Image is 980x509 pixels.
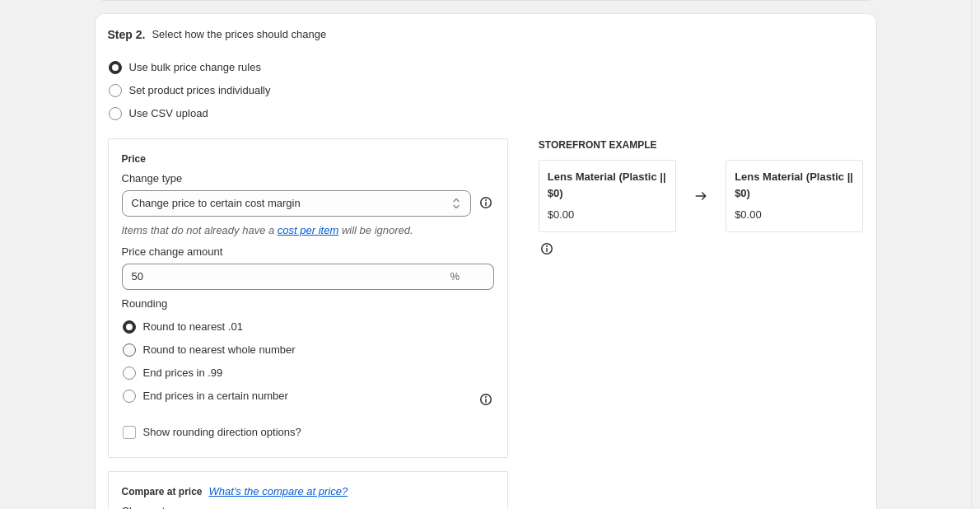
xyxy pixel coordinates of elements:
i: will be ignored. [342,224,413,236]
p: Select how the prices should change [152,26,326,43]
span: % [450,270,460,283]
span: Round to nearest whole number [143,343,296,356]
div: $0.00 [735,207,762,223]
div: $0.00 [548,207,575,223]
div: help [478,194,494,211]
i: Items that do not already have a [122,224,275,236]
h2: Step 2. [108,26,146,43]
a: cost per item [278,224,338,236]
span: End prices in .99 [143,367,223,379]
span: Rounding [122,297,168,310]
button: What's the compare at price? [209,485,348,497]
span: Round to nearest .01 [143,320,243,333]
span: Price change amount [122,245,223,258]
h3: Compare at price [122,485,203,498]
h6: STOREFRONT EXAMPLE [539,138,864,152]
span: Set product prices individually [129,84,271,96]
span: Lens Material (Plastic || $0) [548,170,666,199]
span: End prices in a certain number [143,390,288,402]
span: Show rounding direction options? [143,426,301,438]
span: Use bulk price change rules [129,61,261,73]
span: Change type [122,172,183,184]
span: Lens Material (Plastic || $0) [735,170,853,199]
span: Use CSV upload [129,107,208,119]
input: 50 [122,264,447,290]
h3: Price [122,152,146,166]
